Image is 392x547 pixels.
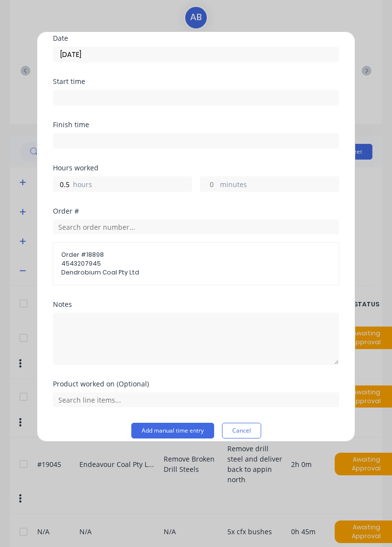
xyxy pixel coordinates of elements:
[53,78,339,85] div: Start time
[53,121,339,128] div: Finish time
[53,219,339,234] input: Search order number...
[73,179,192,191] label: hours
[61,250,331,259] span: Order # 18898
[53,208,339,215] div: Order #
[222,423,261,438] button: Cancel
[220,179,339,191] label: minutes
[53,177,71,191] input: 0
[53,381,339,387] div: Product worked on (Optional)
[53,301,339,308] div: Notes
[61,259,331,268] span: 4543207945
[53,35,339,42] div: Date
[53,164,339,171] div: Hours worked
[53,392,339,407] input: Search line items...
[200,177,218,191] input: 0
[131,423,214,438] button: Add manual time entry
[61,268,331,277] span: Dendrobium Coal Pty Ltd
